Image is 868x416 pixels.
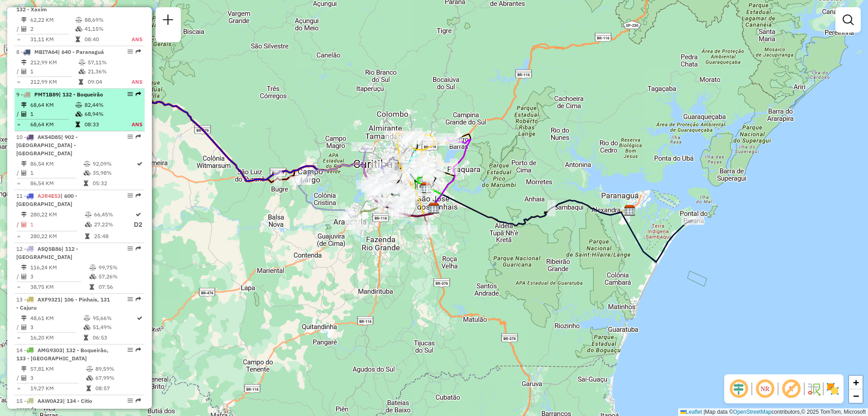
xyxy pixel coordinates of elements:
i: Tempo total em rota [75,122,80,127]
a: Exibir filtros [839,11,857,29]
i: % de utilização da cubagem [90,274,96,279]
i: Rota otimizada [137,316,142,321]
a: Leaflet [680,409,702,415]
i: Distância Total [21,102,27,108]
td: 1 [30,168,83,177]
td: 3 [30,272,89,281]
img: Fluxo de ruas [807,382,821,396]
td: 82,44% [84,100,121,110]
td: 88,69% [84,15,121,24]
td: 07:56 [98,282,141,292]
td: 92,09% [92,159,136,168]
span: AMG9303 [38,347,62,354]
td: 41,15% [84,24,121,33]
td: 08:33 [84,120,121,129]
span: 15 - [16,397,92,412]
td: ANS [121,35,143,44]
td: 86,54 KM [30,159,83,168]
img: Exibir/Ocultar setores [826,382,840,396]
span: | 132 - Boqueirão [59,91,103,98]
span: | 132 - Boqueirão, 133 - [GEOGRAPHIC_DATA] [16,347,108,362]
span: AKS4D85 [38,134,61,140]
td: 3 [30,323,83,332]
td: / [16,323,21,332]
span: | 902 - [GEOGRAPHIC_DATA] - [GEOGRAPHIC_DATA] [16,134,78,157]
td: = [16,120,21,129]
td: 51,49% [92,323,136,332]
span: ASQ5B86 [38,245,61,252]
i: Total de Atividades [21,170,27,176]
a: Zoom out [849,389,863,403]
td: 25:48 [94,232,133,241]
i: Tempo total em rota [90,284,94,290]
td: 09:04 [87,77,122,86]
td: 1 [30,67,78,76]
td: = [16,179,21,188]
td: 3 [30,373,86,383]
td: 1 [30,219,85,230]
td: 48,61 KM [30,314,83,323]
i: Total de Atividades [21,111,27,117]
em: Rota exportada [136,134,141,139]
i: Total de Atividades [21,26,27,32]
i: % de utilização do peso [75,102,82,108]
td: 16,20 KM [30,333,83,342]
i: % de utilização da cubagem [75,26,82,32]
i: % de utilização do peso [85,212,92,217]
i: Tempo total em rota [84,335,88,340]
span: + [853,377,859,388]
td: 62,22 KM [30,15,75,24]
span: 9 - [16,91,103,98]
td: 1 [30,110,75,119]
td: 68,64 KM [30,100,75,110]
i: % de utilização do peso [90,265,96,270]
span: | [703,409,705,415]
span: PMT1B89 [34,91,59,98]
span: 14 - [16,347,108,362]
i: % de utilização do peso [86,366,93,372]
td: 212,99 KM [30,77,78,86]
td: 212,99 KM [30,58,78,67]
td: / [16,67,21,76]
i: Total de Atividades [21,69,27,74]
i: % de utilização da cubagem [84,170,90,176]
i: Total de Atividades [21,222,27,227]
td: / [16,110,21,119]
i: Tempo total em rota [84,181,88,186]
span: 8 - [16,48,104,55]
td: / [16,373,21,383]
span: Exibir rótulo [780,378,802,400]
a: Nova sessão e pesquisa [159,11,177,31]
td: 08:40 [84,35,121,44]
i: Total de Atividades [21,375,27,381]
td: 57,11% [87,58,122,67]
a: OpenStreetMap [733,409,772,415]
em: Rota exportada [136,347,141,353]
i: % de utilização do peso [84,316,90,321]
i: Distância Total [21,265,27,270]
i: Tempo total em rota [79,79,83,85]
em: Opções [127,49,133,54]
td: 21,36% [87,67,122,76]
span: 11 - [16,192,77,207]
td: 280,22 KM [30,232,85,241]
td: 19,27 KM [30,384,86,393]
span: − [853,390,859,402]
td: 08:57 [95,384,141,393]
td: = [16,282,21,292]
td: 05:32 [92,179,136,188]
td: / [16,272,21,281]
em: Opções [127,347,133,353]
i: % de utilização da cubagem [84,325,90,330]
span: | 112 - [GEOGRAPHIC_DATA] [16,245,78,260]
span: AAW0A23 [38,397,63,404]
td: / [16,24,21,33]
i: Rota otimizada [137,161,142,167]
em: Rota exportada [136,296,141,302]
td: 89,59% [95,364,141,373]
i: Rota otimizada [136,212,141,217]
td: 2 [30,24,75,33]
i: Total de Atividades [21,325,27,330]
td: = [16,77,21,86]
td: 27,22% [94,219,133,230]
